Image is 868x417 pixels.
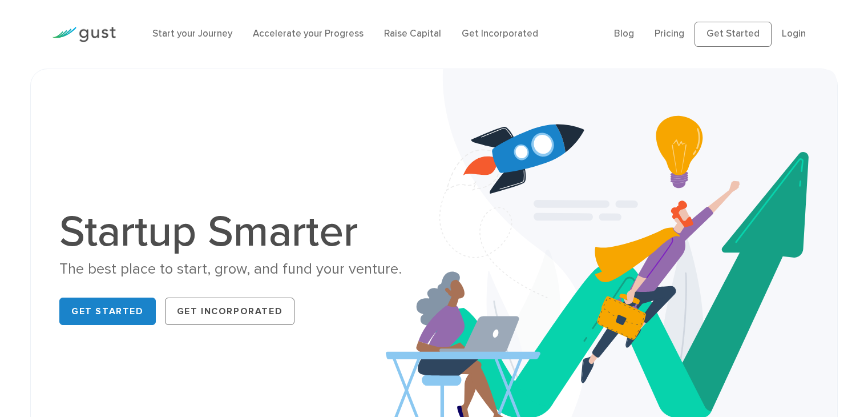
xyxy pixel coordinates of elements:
a: Login [782,28,806,39]
h1: Startup Smarter [59,210,425,254]
a: Start your Journey [152,28,232,39]
a: Blog [614,28,634,39]
a: Raise Capital [384,28,441,39]
a: Get Incorporated [165,298,295,325]
img: Gust Logo [52,27,116,42]
a: Pricing [655,28,684,39]
div: The best place to start, grow, and fund your venture. [59,259,425,279]
a: Get Started [59,298,156,325]
a: Accelerate your Progress [253,28,364,39]
a: Get Incorporated [462,28,538,39]
a: Get Started [695,22,772,47]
